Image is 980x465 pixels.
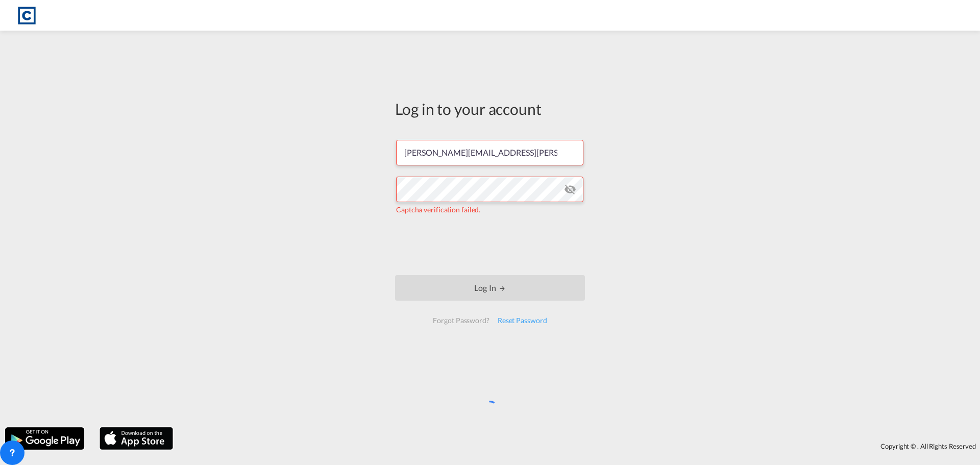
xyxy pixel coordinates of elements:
button: LOGIN [395,275,585,301]
div: Reset Password [494,311,551,330]
span: Captcha verification failed. [396,205,480,214]
img: apple.png [99,426,174,451]
img: google.png [4,426,85,451]
input: Enter email/phone number [396,140,583,165]
div: Forgot Password? [429,311,493,330]
md-icon: icon-eye-off [564,183,576,195]
img: 1fdb9190129311efbfaf67cbb4249bed.jpeg [15,4,38,27]
div: Log in to your account [395,98,585,119]
div: Copyright © . All Rights Reserved [178,437,980,455]
iframe: reCAPTCHA [412,225,568,265]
